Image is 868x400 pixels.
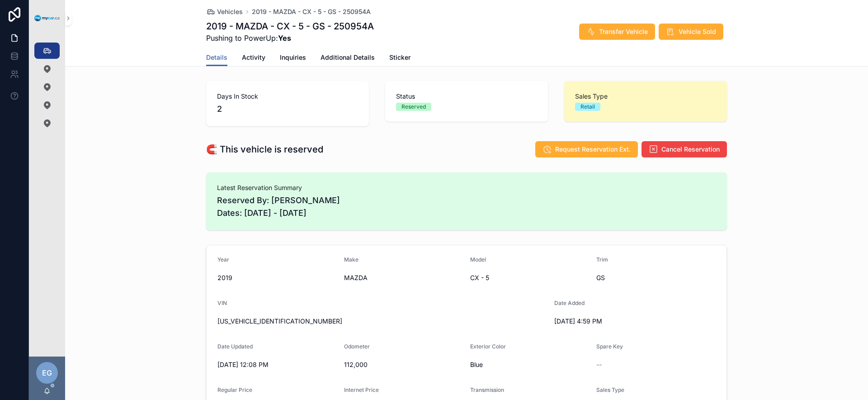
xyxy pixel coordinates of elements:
[29,36,65,143] div: scrollable content
[217,360,337,369] span: [DATE] 12:08 PM
[596,343,623,350] span: Spare Key
[599,27,648,36] span: Transfer Vehicle
[679,27,716,36] span: Vehicle Sold
[554,300,585,306] span: Date Added
[535,141,638,157] button: Request Reservation Ext.
[217,343,253,350] span: Date Updated
[661,145,720,154] span: Cancel Reservation
[596,360,602,369] span: --
[217,92,358,101] span: Days In Stock
[470,256,486,263] span: Model
[344,273,463,282] span: MAZDA
[596,273,716,282] span: GS
[596,256,608,263] span: Trim
[217,273,337,282] span: 2019
[401,103,426,111] div: Reserved
[206,7,243,16] a: Vehicles
[217,317,547,326] span: [US_VEHICLE_IDENTIFICATION_NUMBER]
[280,53,306,62] span: Inquiries
[206,49,227,67] a: Details
[642,141,727,157] button: Cancel Reservation
[470,273,589,282] span: CX - 5
[579,24,655,40] button: Transfer Vehicle
[206,53,227,62] span: Details
[217,7,243,16] span: Vehicles
[344,343,370,350] span: Odometer
[278,33,291,43] strong: Yes
[344,386,379,393] span: Internet Price
[217,103,358,115] span: 2
[217,194,716,219] span: Reserved By: [PERSON_NAME] Dates: [DATE] - [DATE]
[217,256,229,263] span: Year
[217,300,227,306] span: VIN
[470,386,504,393] span: Transmission
[280,49,306,67] a: Inquiries
[206,20,374,33] h1: 2019 - MAZDA - CX - 5 - GS - 250954A
[580,103,595,111] div: Retail
[659,24,723,40] button: Vehicle Sold
[396,92,537,101] span: Status
[252,7,371,16] a: 2019 - MAZDA - CX - 5 - GS - 250954A
[321,53,375,62] span: Additional Details
[470,343,506,350] span: Exterior Color
[321,49,375,67] a: Additional Details
[34,15,60,22] img: App logo
[242,49,265,67] a: Activity
[596,386,624,393] span: Sales Type
[242,53,265,62] span: Activity
[217,386,252,393] span: Regular Price
[555,145,631,154] span: Request Reservation Ext.
[206,143,323,156] h1: 🧲 This vehicle is reserved
[389,53,410,62] span: Sticker
[206,33,374,43] span: Pushing to PowerUp:
[42,367,52,378] span: EG
[575,92,716,101] span: Sales Type
[389,49,410,67] a: Sticker
[344,360,463,369] span: 112,000
[554,317,674,326] span: [DATE] 4:59 PM
[344,256,359,263] span: Make
[217,183,716,192] span: Latest Reservation Summary
[470,360,589,369] span: Blue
